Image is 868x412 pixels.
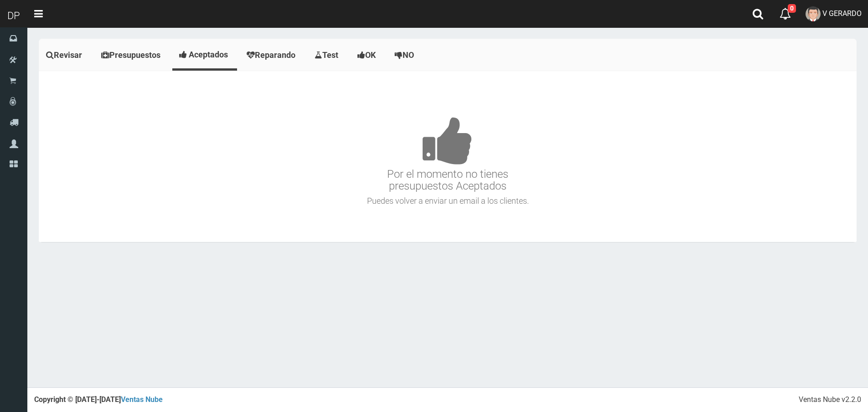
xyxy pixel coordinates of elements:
span: Presupuestos [109,50,160,60]
span: Revisar [54,50,82,60]
strong: Copyright © [DATE]-[DATE] [34,395,163,404]
a: Presupuestos [94,41,170,69]
h3: Por el momento no tienes presupuestos Aceptados [41,89,854,192]
a: Ventas Nube [121,395,163,404]
a: Aceptados [172,41,237,68]
a: Test [307,41,348,69]
span: NO [403,50,414,60]
a: Reparando [239,41,305,69]
span: Aceptados [189,50,228,59]
a: OK [350,41,385,69]
a: NO [387,41,424,69]
span: Reparando [255,50,295,60]
div: Ventas Nube v2.2.0 [799,395,861,405]
span: 0 [788,4,796,13]
span: Test [322,50,338,60]
a: Revisar [39,41,92,69]
h4: Puedes volver a enviar un email a los clientes. [41,196,854,206]
span: OK [365,50,376,60]
img: User Image [806,6,821,21]
span: V GERARDO [822,9,862,18]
